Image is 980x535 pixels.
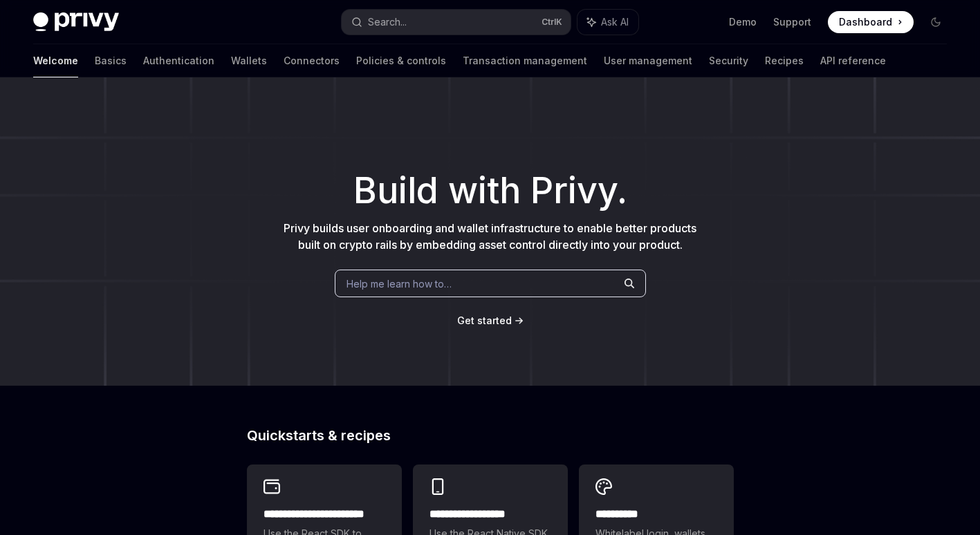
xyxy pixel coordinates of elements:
[284,44,340,77] a: Connectors
[33,12,119,32] img: dark logo
[828,11,914,33] a: Dashboard
[95,44,127,77] a: Basics
[33,44,78,77] a: Welcome
[839,15,892,29] span: Dashboard
[709,44,748,77] a: Security
[773,15,811,29] a: Support
[284,221,696,252] span: Privy builds user onboarding and wallet infrastructure to enable better products built on crypto ...
[463,44,587,77] a: Transaction management
[231,44,267,77] a: Wallets
[457,314,512,328] a: Get started
[457,315,512,326] span: Get started
[346,276,452,291] span: Help me learn how to…
[542,17,562,28] span: Ctrl K
[368,14,407,30] div: Search...
[820,44,886,77] a: API reference
[342,10,571,35] button: Search...CtrlK
[247,429,391,442] span: Quickstarts & recipes
[356,44,446,77] a: Policies & controls
[143,44,214,77] a: Authentication
[765,44,804,77] a: Recipes
[925,11,947,33] button: Toggle dark mode
[577,10,638,35] button: Ask AI
[601,15,629,29] span: Ask AI
[729,15,757,29] a: Demo
[353,178,627,203] span: Build with Privy.
[604,44,692,77] a: User management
